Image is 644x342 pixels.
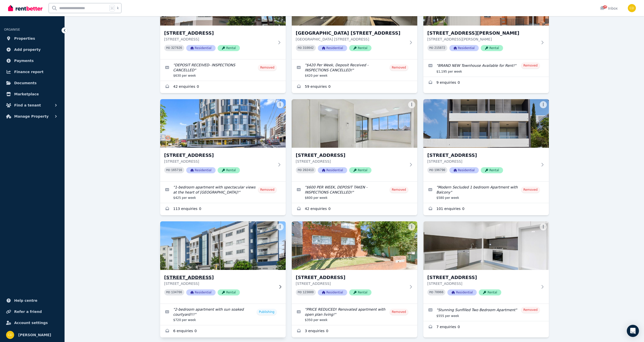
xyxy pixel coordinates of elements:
[164,281,275,286] p: [STREET_ADDRESS]
[14,102,41,108] span: Find a tenant
[296,30,406,37] h3: [GEOGRAPHIC_DATA] [STREET_ADDRESS]
[449,45,479,51] span: Residential
[14,80,37,86] span: Documents
[14,91,39,97] span: Marketplace
[449,167,479,173] span: Residential
[4,89,60,99] a: Marketplace
[296,152,406,159] h3: [STREET_ADDRESS]
[171,168,182,172] code: 165716
[160,99,286,148] img: 801/211-215 Canterbury Road, Canterbury
[6,331,14,339] img: Chris Dimitropoulos
[540,223,547,230] button: More options
[292,99,417,181] a: 512/308-314 Canterbury Road, Canterbury[STREET_ADDRESS][STREET_ADDRESS]PID 202413ResidentialRental
[628,4,636,12] img: Chris Dimitropoulos
[427,30,538,37] h3: [STREET_ADDRESS][PERSON_NAME]
[4,100,60,110] button: Find a tenant
[160,59,286,81] a: Edit listing: DEPOSIT RECEIVED- INSPECTIONS CANCELLED
[171,291,182,294] code: 134766
[164,159,275,164] p: [STREET_ADDRESS]
[434,291,443,294] code: 70966
[292,325,417,337] a: Enquiries for 8/1 Rome St, Canterbury
[434,168,445,172] code: 196790
[160,99,286,181] a: 801/211-215 Canterbury Road, Canterbury[STREET_ADDRESS][STREET_ADDRESS]PID 165716ResidentialRental
[4,318,60,328] a: Account settings
[160,182,286,203] a: Edit listing: 1-bedroom apartment with spectacular views at the heart of Canterbury!
[160,203,286,215] a: Enquiries for 801/211-215 Canterbury Road, Canterbury
[160,221,286,304] a: 3/231-235 Canterbury Rd, Canterbury[STREET_ADDRESS][STREET_ADDRESS]PID 134766ResidentialRental
[296,159,406,164] p: [STREET_ADDRESS]
[427,274,538,281] h3: [STREET_ADDRESS]
[166,291,170,294] small: PID
[303,168,314,172] code: 202413
[160,325,286,337] a: Enquiries for 3/231-235 Canterbury Rd, Canterbury
[423,304,549,321] a: Edit listing: Stunning Sunfilled Two Bedroom Apartment
[218,167,240,173] span: Rental
[117,6,119,10] span: k
[427,281,538,286] p: [STREET_ADDRESS]
[14,309,42,315] span: Refer a friend
[4,295,60,306] a: Help centre
[14,113,49,119] span: Manage Property
[164,152,275,159] h3: [STREET_ADDRESS]
[18,332,51,338] span: [PERSON_NAME]
[349,45,371,51] span: Rental
[292,304,417,325] a: Edit listing: PRICE REDUCED! Renovated apartment with open plan living!
[298,47,302,49] small: PID
[423,321,549,333] a: Enquiries for 22/314 Canterbury Road, Canterbury
[296,274,406,281] h3: [STREET_ADDRESS]
[14,35,35,41] span: Properties
[186,289,216,295] span: Residential
[627,325,639,337] div: Open Intercom Messenger
[318,45,347,51] span: Residential
[423,182,549,203] a: Edit listing: Modern Secluded 1 bedroom Apartment with Balcony
[166,47,170,49] small: PID
[292,182,417,203] a: Edit listing: $600 PER WEEK, DEPOSIT TAKEN - INSPECTIONS CANCELLED!
[423,77,549,89] a: Enquiries for 18 Cressy Street, Canterbury
[4,67,60,77] a: Finance report
[4,78,60,88] a: Documents
[277,101,284,108] button: More options
[292,221,417,304] a: 8/1 Rome St, Canterbury[STREET_ADDRESS][STREET_ADDRESS]PID 123009ResidentialRental
[4,28,20,31] span: ORGANISE
[600,6,618,11] div: Inbox
[298,291,302,294] small: PID
[186,167,216,173] span: Residential
[427,159,538,164] p: [STREET_ADDRESS]
[303,46,314,50] code: 310042
[218,289,240,295] span: Rental
[423,99,549,148] img: 3/1 Dibbs St, Canterbury
[429,47,433,49] small: PID
[292,203,417,215] a: Enquiries for 512/308-314 Canterbury Road, Canterbury
[14,47,41,53] span: Add property
[423,203,549,215] a: Enquiries for 3/1 Dibbs St, Canterbury
[14,320,48,326] span: Account settings
[292,221,417,270] img: 8/1 Rome St, Canterbury
[218,45,240,51] span: Rental
[171,46,182,50] code: 327626
[4,56,60,66] a: Payments
[164,37,275,42] p: [STREET_ADDRESS]
[292,59,417,81] a: Edit listing: $420 Per Week, Deposit Received - INSPECTIONS CANCELLED!
[298,169,302,172] small: PID
[14,69,44,75] span: Finance report
[429,291,433,294] small: PID
[292,81,417,93] a: Enquiries for Granny Flat 255 Canterbury Road, Revesby
[160,304,286,325] a: Edit listing: 2-bedroom apartment with sun soaked courtyard!!!
[434,46,445,50] code: 215872
[423,221,549,270] img: 22/314 Canterbury Road, Canterbury
[164,274,275,281] h3: [STREET_ADDRESS]
[14,297,37,304] span: Help centre
[4,111,60,121] button: Manage Property
[318,167,347,173] span: Residential
[447,289,477,295] span: Residential
[164,30,275,37] h3: [STREET_ADDRESS]
[423,59,549,77] a: Edit listing: BRAND NEW Townhouse Available for Rent!
[292,99,417,148] img: 512/308-314 Canterbury Road, Canterbury
[296,37,406,42] p: [GEOGRAPHIC_DATA] [STREET_ADDRESS]
[318,289,347,295] span: Residential
[303,291,314,294] code: 123009
[160,81,286,93] a: Enquiries for 2/121-123 New Canterbury Road, Petersham
[166,169,170,172] small: PID
[481,167,503,173] span: Rental
[427,152,538,159] h3: [STREET_ADDRESS]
